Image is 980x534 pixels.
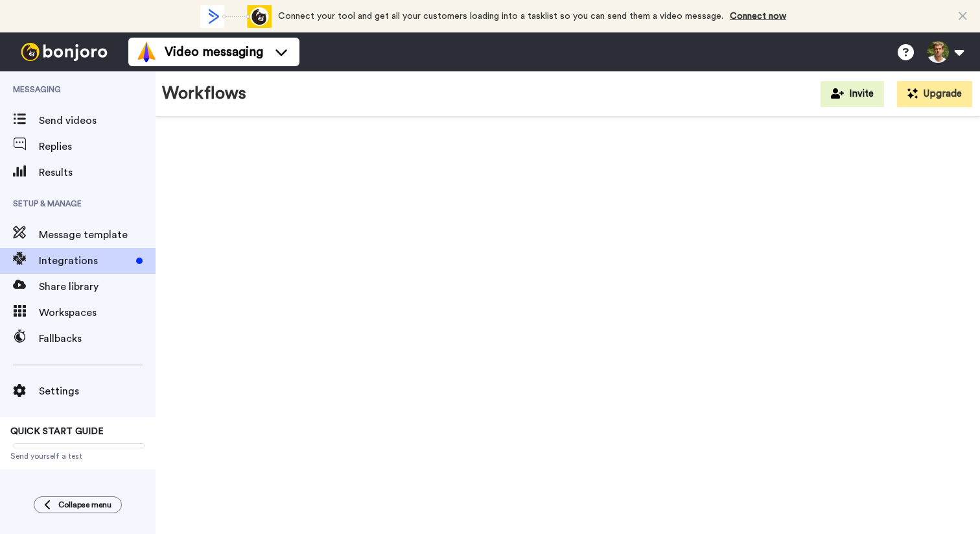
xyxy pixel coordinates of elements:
[821,81,884,107] button: Invite
[39,139,156,154] span: Replies
[39,279,156,295] span: Share library
[165,43,263,61] span: Video messaging
[278,12,723,21] span: Connect your tool and get all your customers loading into a tasklist so you can send them a video...
[16,43,113,61] img: bj-logo-header-white.svg
[162,84,246,103] h1: Workflows
[39,383,156,399] span: Settings
[39,331,156,346] span: Fallbacks
[39,165,156,180] span: Results
[136,42,157,62] img: vm-color.svg
[200,5,272,28] div: animation
[897,81,972,107] button: Upgrade
[730,12,786,21] a: Connect now
[39,113,156,128] span: Send videos
[39,253,131,269] span: Integrations
[34,496,122,513] button: Collapse menu
[10,451,145,461] span: Send yourself a test
[39,227,156,243] span: Message template
[58,500,111,510] span: Collapse menu
[39,305,156,321] span: Workspaces
[10,427,104,436] span: QUICK START GUIDE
